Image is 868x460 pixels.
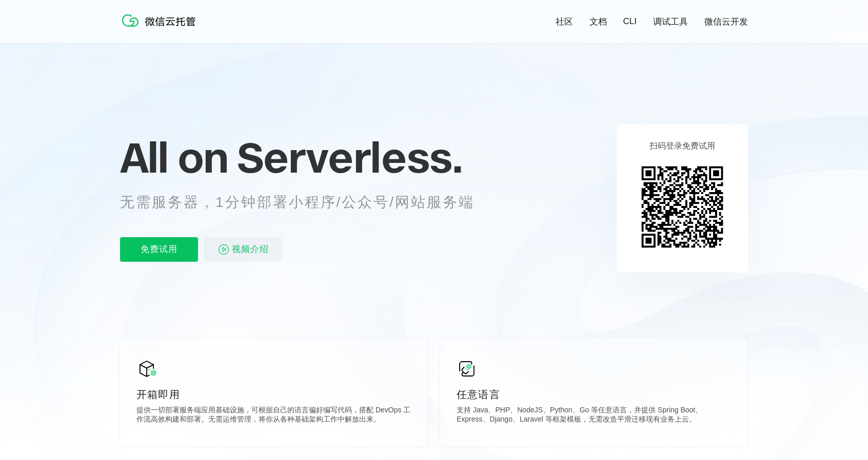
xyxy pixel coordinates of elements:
[120,132,227,183] span: All on
[120,237,198,262] p: 免费试用
[589,16,607,28] a: 文档
[704,16,748,28] a: 微信云开发
[457,387,732,402] p: 任意语言
[136,406,411,426] p: 提供一切部署服务端应用基础设施，可根据自己的语言偏好编写代码，搭配 DevOps 工作流高效构建和部署。无需运维管理，将你从各种基础架构工作中解放出来。
[649,141,715,152] p: 扫码登录免费试用
[623,16,637,27] a: CLI
[218,243,230,256] img: video_play.svg
[136,387,411,402] p: 开箱即用
[120,10,202,31] img: 微信云托管
[232,237,269,262] span: 视频介绍
[237,132,462,183] span: Serverless.
[457,406,732,426] p: 支持 Java、PHP、NodeJS、Python、Go 等任意语言，并提供 Spring Boot、Express、Django、Laravel 等框架模板，无需改造平滑迁移现有业务上云。
[556,16,573,28] a: 社区
[120,24,202,32] a: 微信云托管
[653,16,688,28] a: 调试工具
[120,192,494,213] p: 无需服务器，1分钟部署小程序/公众号/网站服务端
